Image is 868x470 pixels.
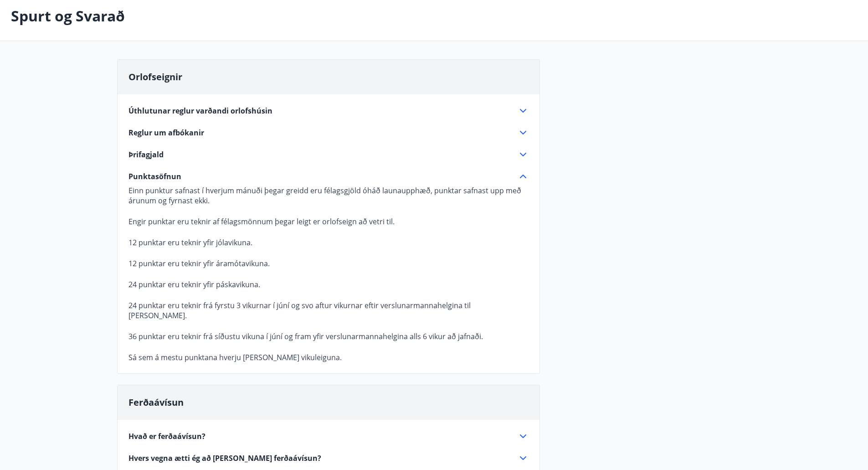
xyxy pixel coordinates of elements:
span: Punktasöfnun [128,171,181,181]
span: Reglur um afbókanir [128,128,204,138]
span: Úthlutunar reglur varðandi orlofshúsin [128,106,272,116]
div: Þrifagjald [128,149,529,160]
p: Spurt og Svarað [11,6,125,26]
p: 24 punktar eru teknir yfir páskavikuna. [128,279,529,289]
div: Hvað er ferðaávísun? [128,431,529,442]
p: 36 punktar eru teknir frá síðustu vikuna í júní og fram yfir verslunarmannahelgina alls 6 vikur a... [128,331,529,341]
div: Punktasöfnun [128,182,529,362]
p: Einn punktur safnast í hverjum mánuði þegar greidd eru félagsgjöld óháð launaupphæð, punktar safn... [128,186,529,206]
div: Reglur um afbókanir [128,127,529,138]
p: 24 punktar eru teknir frá fyrstu 3 vikurnar í júní og svo aftur vikurnar eftir verslunarmannahelg... [128,300,529,320]
div: Punktasöfnun [128,171,529,182]
span: Ferðaávísun [128,396,184,408]
p: 12 punktar eru teknir yfir jólavikuna. [128,238,529,248]
p: Engir punktar eru teknir af félagsmönnum þegar leigt er orlofseign að vetri til. [128,217,529,227]
span: Þrifagjald [128,150,164,160]
span: Hvers vegna ætti ég að [PERSON_NAME] ferðaávísun? [128,453,321,463]
p: 12 punktar eru teknir yfir áramótavikuna. [128,258,529,269]
div: Hvers vegna ætti ég að [PERSON_NAME] ferðaávísun? [128,453,529,464]
p: Sá sem á mestu punktana hverju [PERSON_NAME] vikuleiguna. [128,352,529,362]
span: Hvað er ferðaávísun? [128,431,205,441]
div: Úthlutunar reglur varðandi orlofshúsin [128,105,529,116]
span: Orlofseignir [128,71,182,83]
